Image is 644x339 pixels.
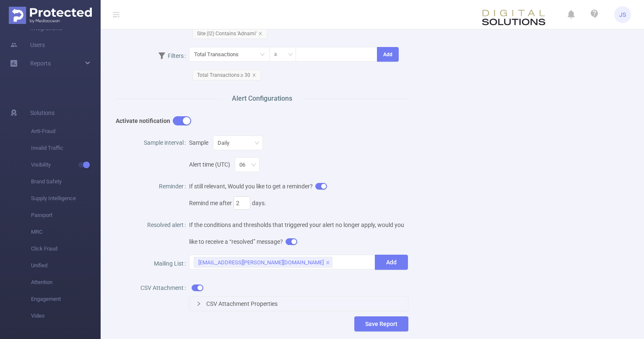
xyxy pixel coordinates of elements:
div: Alert time (UTC) [189,151,409,173]
span: Site (l2) Contains 'Adnami' [192,28,267,39]
span: Invalid Traffic [31,140,101,156]
span: Alert Configurations [222,94,302,104]
i: icon: close [252,73,256,77]
div: Sample [189,134,409,151]
a: Reports [30,55,51,72]
label: Mailing List [154,260,189,267]
span: Attention [31,274,101,291]
span: Anti-Fraud [31,123,101,140]
span: Brand Safety [31,173,101,190]
span: CSV Attachment Properties [206,300,278,307]
span: Engagement [31,291,101,308]
li: jan.storek@publicismedia.com [194,257,332,268]
i: icon: right [196,301,201,306]
i: icon: down [254,141,260,146]
b: Activate notification [116,117,170,124]
button: Add [375,255,408,270]
span: Video [31,308,101,324]
span: Solutions [30,104,55,121]
span: Sample interval [144,139,184,146]
i: icon: down [251,162,256,168]
div: Daily [218,136,235,150]
span: Supply Intelligence [31,190,101,207]
button: Add [377,47,399,62]
span: If the conditions and thresholds that triggered your alert no longer apply, would you like to rec... [189,222,404,245]
div: Remind me after days. [189,195,409,211]
span: Reports [30,60,51,67]
img: Protected Media [9,7,92,24]
i: icon: down [288,52,293,58]
span: Filters [158,52,184,59]
span: Total Transactions ≥ 30 [192,70,262,81]
span: Unified [31,257,101,274]
span: JS [619,6,626,23]
span: MRC [31,224,101,240]
span: Reminder [159,183,184,190]
i: icon: close [258,31,262,36]
i: icon: close [326,261,330,266]
a: Users [10,37,45,53]
span: Passport [31,207,101,224]
div: ≥ [274,47,283,61]
div: icon: rightCSV Attachment Properties [190,297,408,311]
div: 06 [239,158,251,172]
div: [EMAIL_ADDRESS][PERSON_NAME][DOMAIN_NAME] [198,257,324,268]
span: If still relevant, Would you like to get a reminder? [189,183,409,211]
span: Click Fraud [31,240,101,257]
span: Visibility [31,156,101,173]
label: Resolved alert [147,222,189,228]
label: CSV Attachment: [140,284,189,291]
button: Save Report [354,316,408,331]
